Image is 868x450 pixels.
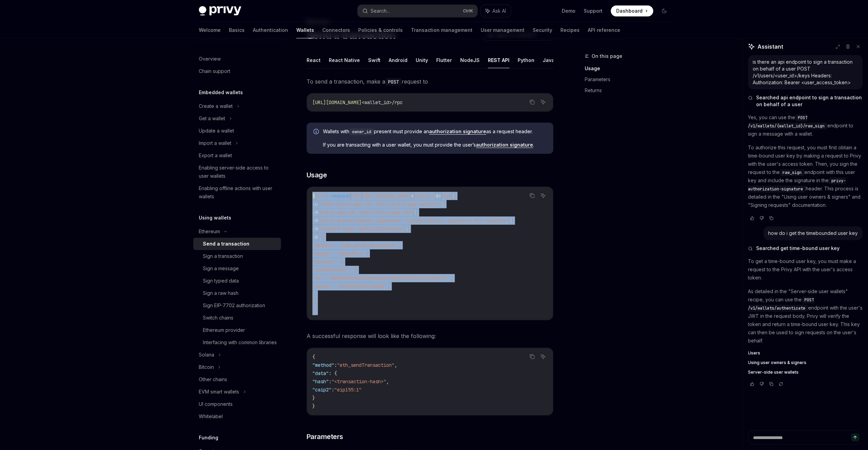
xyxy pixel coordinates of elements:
span: \ [452,193,455,199]
a: Sign a raw hash [193,287,281,299]
a: Support [584,8,603,14]
button: Unity [416,52,428,68]
a: Using user owners & signers [748,360,863,365]
span: Users [748,350,760,356]
a: authorization signature [429,128,486,135]
a: Returns [585,85,675,96]
div: Sign EIP-7702 authorization [203,301,265,310]
img: dark logo [199,6,241,16]
span: A successful response will look like the following: [307,331,553,341]
a: Enabling server-side access to user wallets [193,162,281,182]
span: Ctrl K [463,8,473,14]
span: $ [312,193,315,199]
a: Enabling offline actions with user wallets [193,182,281,203]
span: "hash" [312,378,329,385]
span: d [436,193,438,199]
div: Search... [371,7,390,15]
a: Ethereum provider [193,324,281,336]
div: Update a wallet [199,127,234,135]
div: UI components [199,400,233,408]
button: Python [518,52,534,68]
button: Android [389,52,407,68]
span: -u [312,201,318,207]
span: "method" [312,362,334,368]
span: } [312,291,315,298]
a: Other chains [193,373,281,386]
span: -H [312,209,318,215]
span: To send a transaction, make a request to [307,77,553,86]
span: "caip2" [312,387,332,393]
div: Overview [199,55,221,63]
a: Whitelabel [193,410,281,423]
a: Sign EIP-7702 authorization [193,299,281,312]
span: \ [405,226,408,232]
div: Whitelabel [199,412,223,421]
span: }' [312,308,318,314]
span: , [386,378,389,385]
span: "transaction": { [312,267,356,273]
span: } [312,403,315,409]
a: Policies & controls [358,22,403,38]
button: Copy the contents from the code block [528,98,536,107]
span: /rpc [441,193,452,199]
p: To get a time-bound user key, you must make a request to the Privy API with the user's access token. [748,257,863,282]
p: To authorize this request, you must first obtain a time-bound user key by making a request to Pri... [748,143,863,209]
span: : { [329,370,337,376]
div: Ethereum [199,227,220,236]
div: Bitcoin [199,363,214,371]
button: Search...CtrlK [358,5,477,17]
a: Wallets [296,22,314,38]
a: Basics [229,22,245,38]
span: raw_sign [782,170,802,175]
a: Update a wallet [193,125,281,137]
a: Recipes [560,22,580,38]
span: "to": "0xE3070d3e4309afA3bC9a6b057685743CF42da77C", [312,275,452,281]
button: Copy the contents from the code block [528,191,536,200]
span: , [394,362,397,368]
a: Sign a transaction [193,250,281,262]
div: Enabling server-side access to user wallets [199,164,277,180]
div: Enabling offline actions with user wallets [199,184,277,201]
button: Searched get time-bound user key [748,245,863,252]
span: POST /v1/wallets/authenticate [748,297,814,311]
button: Ask AI [481,5,511,17]
code: owner_id [349,128,374,135]
div: how do i get the timebounded user key [768,230,858,237]
div: Export a wallet [199,151,232,160]
span: [URL][DOMAIN_NAME] [362,193,411,199]
span: "method": "eth_sendTransaction", [312,242,400,248]
a: Connectors [322,22,350,38]
div: Sign a transaction [203,252,243,260]
a: Interfacing with common libraries [193,336,281,349]
span: "data" [312,370,329,376]
button: Flutter [436,52,452,68]
span: [URL][DOMAIN_NAME] [312,99,362,105]
button: Ask AI [539,191,547,200]
span: Wallets with present must provide an as a request header. [323,128,546,135]
a: Usage [585,63,675,74]
span: -d [312,234,318,240]
div: Import a wallet [199,139,231,147]
span: \ [441,201,444,207]
span: : [332,387,334,393]
a: User management [481,22,524,38]
div: Sign a message [203,264,239,273]
span: Assistant [757,42,783,51]
a: Sign typed data [193,275,281,287]
span: > [438,193,441,199]
a: Chain support [193,65,281,77]
div: Get a wallet [199,114,225,123]
div: Switch chains [203,314,233,322]
span: Searched api endpoint to sign a transaction on behalf of a user [756,94,863,108]
button: Copy the contents from the code block [528,352,536,361]
button: Send message [851,433,859,441]
p: As detailed in the "Server-side user wallets" recipe, you can use the endpoint with the user's JW... [748,287,863,345]
a: Send a transaction [193,238,281,250]
button: Ask AI [539,352,547,361]
a: API reference [588,22,620,38]
span: -H [312,226,318,232]
div: is there an api endpoint to sign a transaction on behalf of a user POST /v1/users/<user_id>/keys ... [753,59,858,86]
span: "caip2": "eip155:1", [312,250,367,257]
span: Server-side user wallets [748,370,799,375]
span: "<your-privy-app-id>:<your-privy-app-secret>" [318,201,441,207]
